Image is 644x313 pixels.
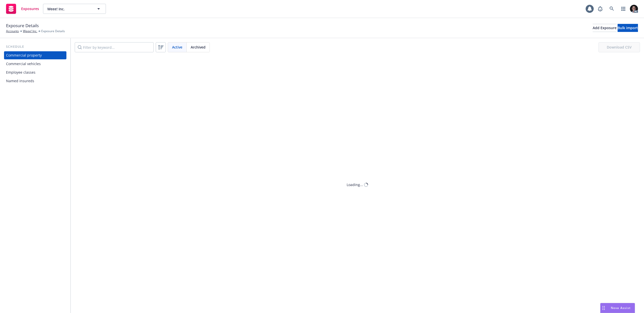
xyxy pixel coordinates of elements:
span: Nova Assist [611,306,631,310]
span: Weee! Inc. [47,6,91,12]
button: Weee! Inc. [43,4,106,14]
div: Commercial vehicles [6,60,41,68]
a: Named insureds [4,77,66,85]
span: Archived [191,44,206,50]
a: Search [607,4,617,14]
a: Report a Bug [595,4,605,14]
div: Named insureds [6,77,34,85]
span: Exposure Details [41,29,65,33]
a: Switch app [618,4,628,14]
input: Filter by keyword... [75,42,154,52]
div: Loading... [347,182,363,187]
div: Schedule [4,44,66,49]
a: Employee classes [4,68,66,76]
span: Exposure Details [6,22,39,29]
button: Nova Assist [600,303,635,313]
button: Bulk import [618,24,638,32]
div: Add Exposure [593,24,617,32]
button: Add Exposure [593,24,617,32]
a: Commercial property [4,51,66,59]
a: Commercial vehicles [4,60,66,68]
a: Accounts [6,29,19,33]
span: Active [172,44,182,50]
img: photo [630,5,638,13]
div: Bulk import [618,24,638,32]
a: Exposures [4,2,41,16]
div: Drag to move [600,303,607,313]
a: Weee! Inc. [23,29,37,33]
div: Commercial property [6,51,42,59]
div: Employee classes [6,68,35,76]
span: Exposures [21,7,39,11]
